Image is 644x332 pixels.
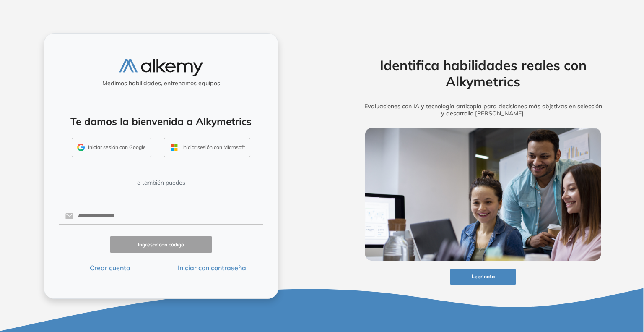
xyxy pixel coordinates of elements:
[602,292,644,332] iframe: Chat Widget
[169,143,179,152] img: OUTLOOK_ICON
[77,144,85,151] img: GMAIL_ICON
[72,138,151,157] button: Iniciar sesión con Google
[352,103,614,117] h5: Evaluaciones con IA y tecnología anticopia para decisiones más objetivas en selección y desarroll...
[161,263,263,273] button: Iniciar con contraseña
[47,80,275,87] h5: Medimos habilidades, entrenamos equipos
[365,128,601,261] img: img-more-info
[110,236,212,253] button: Ingresar con código
[352,57,614,89] h2: Identifica habilidades reales con Alkymetrics
[137,178,185,187] span: o también puedes
[55,115,267,128] h4: Te damos la bienvenida a Alkymetrics
[164,138,250,157] button: Iniciar sesión con Microsoft
[450,269,516,285] button: Leer nota
[602,292,644,332] div: Widget de chat
[59,263,161,273] button: Crear cuenta
[119,59,203,76] img: logo-alkemy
